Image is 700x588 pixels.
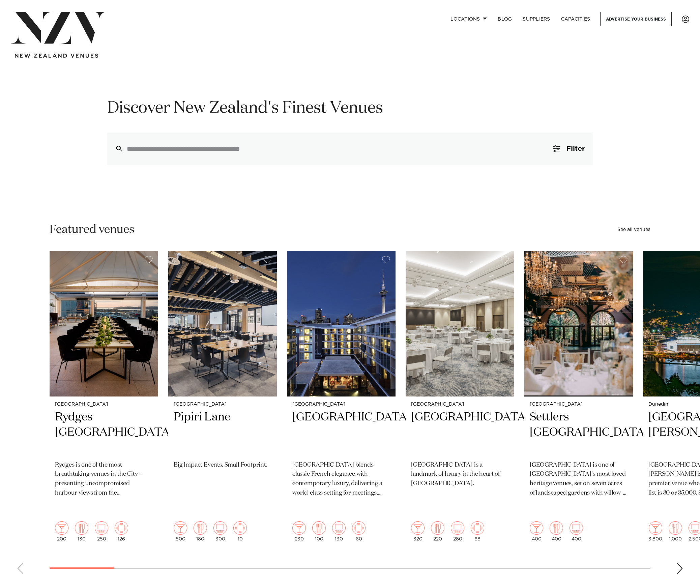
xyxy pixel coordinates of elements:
a: Capacities [556,12,596,26]
swiper-slide: 2 / 47 [168,251,277,547]
div: 1,000 [669,521,682,541]
h2: Featured venues [50,222,135,237]
div: 400 [570,521,583,541]
swiper-slide: 3 / 47 [287,251,396,547]
div: 280 [451,521,464,541]
img: nzv-logo.png [11,12,106,44]
a: [GEOGRAPHIC_DATA] [GEOGRAPHIC_DATA] [GEOGRAPHIC_DATA] is a landmark of luxury in the heart of [GE... [406,251,514,547]
img: dining.png [669,521,682,535]
div: 250 [95,521,108,541]
div: 100 [312,521,326,541]
a: [GEOGRAPHIC_DATA] Settlers [GEOGRAPHIC_DATA] [GEOGRAPHIC_DATA] is one of [GEOGRAPHIC_DATA]'s most... [524,251,633,547]
div: 10 [233,521,247,541]
img: new-zealand-venues-text.png [15,54,98,58]
img: Sofitel Auckland Viaduct Harbour hotel venue [287,251,396,396]
p: [GEOGRAPHIC_DATA] is one of [GEOGRAPHIC_DATA]'s most loved heritage venues, set on seven acres of... [530,461,628,498]
swiper-slide: 4 / 47 [406,251,514,547]
p: [GEOGRAPHIC_DATA] is a landmark of luxury in the heart of [GEOGRAPHIC_DATA]. [411,461,509,489]
div: 500 [174,521,187,541]
img: cocktail.png [174,521,187,535]
div: 3,800 [648,521,662,541]
small: [GEOGRAPHIC_DATA] [530,402,628,407]
img: dining.png [550,521,563,535]
swiper-slide: 1 / 47 [50,251,158,547]
div: 220 [431,521,444,541]
div: 400 [530,521,543,541]
div: 300 [213,521,227,541]
img: dining.png [312,521,326,535]
small: [GEOGRAPHIC_DATA] [411,402,509,407]
img: meeting.png [352,521,366,535]
small: [GEOGRAPHIC_DATA] [55,402,153,407]
img: dining.png [75,521,88,535]
img: meeting.png [233,521,247,535]
div: 180 [194,521,207,541]
div: 200 [55,521,68,541]
h1: Discover New Zealand's Finest Venues [107,98,593,119]
a: Advertise your business [600,12,672,26]
img: cocktail.png [649,521,662,535]
img: theatre.png [332,521,346,535]
small: [GEOGRAPHIC_DATA] [292,402,390,407]
img: dining.png [431,521,444,535]
swiper-slide: 5 / 47 [524,251,633,547]
a: See all venues [617,227,650,232]
img: cocktail.png [292,521,306,535]
img: theatre.png [95,521,108,535]
p: Big Impact Events. Small Footprint. [174,461,271,470]
p: Rydges is one of the most breathtaking venues in the City - presenting uncompromised harbour view... [55,461,153,498]
img: theatre.png [451,521,464,535]
button: Filter [545,133,593,165]
img: meeting.png [115,521,128,535]
div: 230 [292,521,306,541]
img: cocktail.png [411,521,425,535]
div: 68 [471,521,484,541]
small: [GEOGRAPHIC_DATA] [174,402,271,407]
a: BLOG [492,12,517,26]
a: [GEOGRAPHIC_DATA] Pipiri Lane Big Impact Events. Small Footprint. 500 180 300 10 [168,251,277,547]
p: [GEOGRAPHIC_DATA] blends classic French elegance with contemporary luxury, delivering a world-cla... [292,461,390,498]
img: meeting.png [471,521,484,535]
img: theatre.png [570,521,583,535]
a: [GEOGRAPHIC_DATA] Rydges [GEOGRAPHIC_DATA] Rydges is one of the most breathtaking venues in the C... [50,251,158,547]
a: SUPPLIERS [517,12,555,26]
div: 130 [75,521,88,541]
a: Sofitel Auckland Viaduct Harbour hotel venue [GEOGRAPHIC_DATA] [GEOGRAPHIC_DATA] [GEOGRAPHIC_DATA... [287,251,396,547]
img: cocktail.png [55,521,68,535]
h2: Rydges [GEOGRAPHIC_DATA] [55,410,153,455]
div: 130 [332,521,346,541]
div: 60 [352,521,366,541]
div: 400 [550,521,563,541]
img: dining.png [194,521,207,535]
img: cocktail.png [530,521,543,535]
div: 126 [115,521,128,541]
a: Locations [445,12,492,26]
img: theatre.png [213,521,227,535]
h2: Settlers [GEOGRAPHIC_DATA] [530,410,628,455]
h2: [GEOGRAPHIC_DATA] [411,410,509,455]
h2: Pipiri Lane [174,410,271,455]
h2: [GEOGRAPHIC_DATA] [292,410,390,455]
span: Filter [566,145,585,152]
div: 320 [411,521,425,541]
